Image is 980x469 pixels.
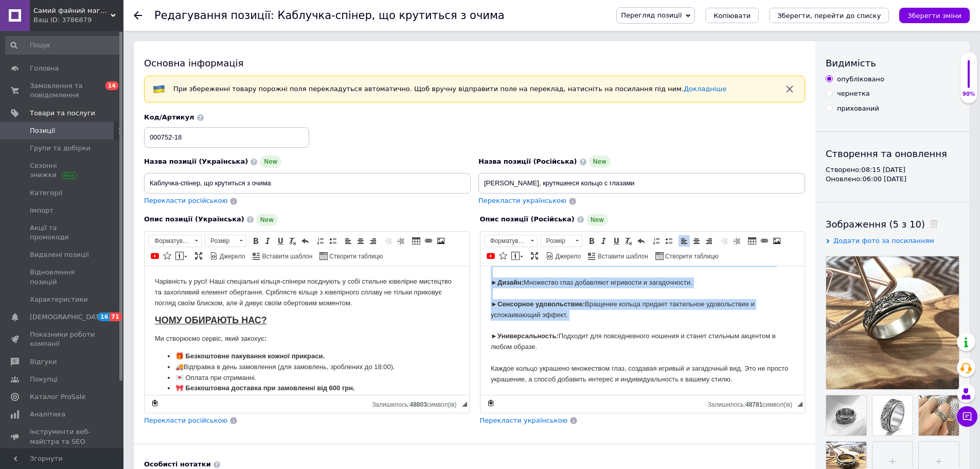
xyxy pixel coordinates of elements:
div: Зображення (5 з 10) [826,218,959,231]
span: Сезонні знижки [30,161,95,180]
span: Вставити шаблон [596,252,648,261]
span: Створити таблицю [664,252,719,261]
span: ► [10,12,22,20]
span: 48803 [409,401,426,408]
iframe: Редактор, 72033A43-631F-4B40-BAF7-0C276FDE88EF [480,266,805,395]
span: Категорії [30,188,62,198]
div: прихований [837,104,879,113]
div: Видимість [826,57,959,70]
strong: 🎀 Безкоштовна доставка при замовленні від 600 грн. [31,118,210,126]
span: Опис позиції (Українська) [144,215,244,223]
span: [DEMOGRAPHIC_DATA] [30,312,106,322]
a: Вставити/видалити маркований список [327,235,338,247]
span: New [586,214,608,226]
a: По лівому краю [679,235,690,247]
a: Розмір [205,235,246,247]
strong: Сенсорное удовольствие: [17,34,104,42]
span: Вставити шаблон [261,252,313,261]
a: Курсив (Ctrl+I) [262,235,274,247]
a: Таблиця [746,235,758,247]
a: Джерело [544,250,583,262]
input: Наприклад, H&M жіноча сукня зелена 38 розмір вечірня максі з блискітками [478,173,805,194]
div: Створено: 08:15 [DATE] [826,165,959,175]
a: Максимізувати [193,250,204,262]
a: Форматування [485,235,538,247]
a: Вставити/Редагувати посилання (Ctrl+L) [759,235,770,247]
a: Курсив (Ctrl+I) [598,235,610,247]
a: Розмір [541,235,582,247]
a: Таблиця [411,235,422,247]
div: Створення та оновлення [826,147,959,160]
button: Зберегти зміни [899,8,970,23]
span: Копіювати [714,12,751,20]
button: Копіювати [705,8,759,23]
b: Особисті нотатки [144,460,211,468]
p: Ми створюємо сервіс, який закохує [10,67,314,78]
span: Перекласти українською [480,416,568,424]
a: По правому краю [367,235,379,247]
span: Інструменти веб-майстра та SEO [30,427,95,446]
button: Чат з покупцем [957,406,977,427]
div: Оновлено: 06:00 [DATE] [826,175,959,184]
a: По правому краю [703,235,715,247]
li: Відправка в день замовлення (для замовлень, зроблених до 18:00). [31,96,294,107]
a: Видалити форматування [623,235,634,247]
a: Вставити повідомлення [510,250,525,262]
strong: Универсальность: [17,66,78,74]
a: Створити таблицю [654,250,720,262]
div: опубліковано [837,75,884,84]
a: Зображення [435,235,447,247]
a: Підкреслений (Ctrl+U) [611,235,622,247]
span: 14 [105,81,118,90]
span: Акції та промокоди [30,223,95,242]
li: 💌 Оплата при отриманні. [31,107,294,117]
input: Наприклад, H&M жіноча сукня зелена 38 розмір вечірня максі з блискітками [144,173,471,194]
a: Повернути (Ctrl+Z) [299,235,311,247]
div: Кiлькiсть символiв [372,398,461,408]
strong: 🚚 [31,97,39,105]
span: ► [10,66,17,74]
span: Назва позиції (Російська) [478,158,577,165]
a: Жирний (Ctrl+B) [586,235,597,247]
a: Додати відео з YouTube [149,250,161,262]
span: Замовлення та повідомлення [30,81,95,100]
span: Каталог ProSale [30,392,85,402]
a: Зменшити відступ [719,235,730,247]
a: Вставити/Редагувати посилання (Ctrl+L) [423,235,434,247]
div: 90% [960,91,977,98]
span: New [256,214,278,226]
a: Створити таблицю [318,250,384,262]
span: Товари та послуги [30,109,95,118]
span: New [260,155,281,168]
strong: : [120,68,122,76]
span: Створити таблицю [328,252,383,261]
a: Докладніше [684,85,726,93]
div: чернетка [837,89,870,98]
div: Кiлькiсть символiв [708,398,797,408]
a: Вставити/видалити маркований список [663,235,674,247]
span: Форматування [485,235,527,247]
span: Додати фото за посиланням [833,237,934,245]
span: Джерело [218,252,245,261]
span: ► [10,34,17,42]
a: Джерело [208,250,247,262]
span: Форматування [149,235,191,247]
span: Перекласти російською [144,197,227,204]
a: Підкреслений (Ctrl+U) [275,235,286,247]
span: Назва позиції (Українська) [144,158,248,165]
strong: изайн: [22,12,43,20]
div: Основна інформація [144,57,805,70]
span: Покупці [30,375,58,384]
span: Імпорт [30,206,54,215]
span: Головна [30,64,59,73]
a: Зробити резервну копію зараз [485,397,496,409]
span: 48781 [745,401,762,408]
span: Перекласти російською [144,416,227,424]
span: Самий файний магазин [33,6,111,15]
a: Вставити шаблон [586,250,650,262]
span: New [589,155,611,168]
i: Зберегти, перейти до списку [777,12,881,20]
div: Чарівність у русі! Наші спеціальні кільця-спінери поєднують у собі стильне ювелірне мистецтво та ... [10,10,314,42]
span: Розмір [541,235,572,247]
i: Зберегти зміни [907,12,961,20]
